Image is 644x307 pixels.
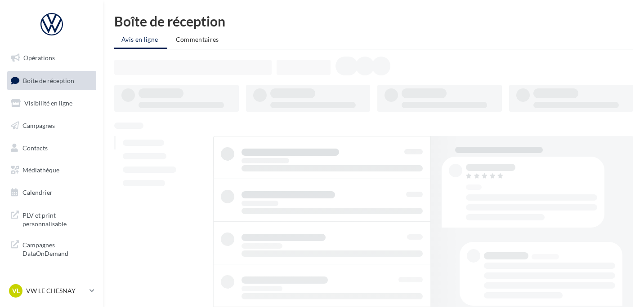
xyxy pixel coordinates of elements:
a: Campagnes DataOnDemand [5,235,98,262]
a: Visibilité en ligne [5,94,98,113]
div: Boîte de réception [114,14,633,28]
span: Campagnes [22,122,55,129]
span: Visibilité en ligne [24,99,72,107]
a: Opérations [5,48,98,67]
span: Campagnes DataOnDemand [22,239,93,258]
span: Médiathèque [22,166,59,174]
p: VW LE CHESNAY [26,286,86,295]
span: Calendrier [22,189,53,196]
span: Commentaires [176,35,219,43]
a: Boîte de réception [5,71,98,90]
a: Campagnes [5,116,98,135]
a: Contacts [5,139,98,158]
a: VL VW LE CHESNAY [7,282,96,299]
span: Boîte de réception [23,76,74,84]
span: PLV et print personnalisable [22,209,93,228]
span: Contacts [22,144,48,151]
span: Opérations [23,54,55,61]
a: Calendrier [5,183,98,202]
a: Médiathèque [5,161,98,180]
span: VL [12,286,20,295]
a: PLV et print personnalisable [5,206,98,232]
